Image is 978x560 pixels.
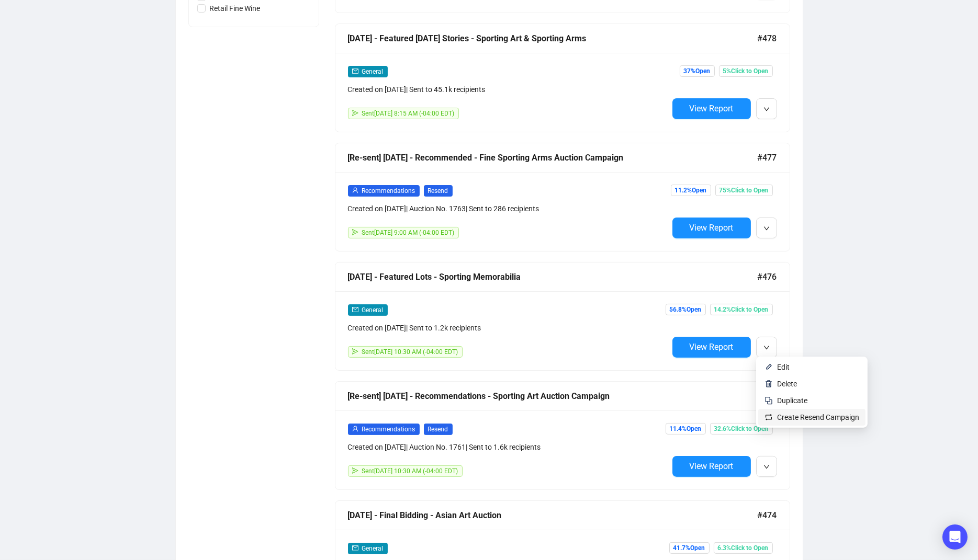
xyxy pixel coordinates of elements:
img: svg+xml;base64,PHN2ZyB4bWxucz0iaHR0cDovL3d3dy53My5vcmcvMjAwMC9zdmciIHhtbG5zOnhsaW5rPSJodHRwOi8vd3... [765,380,773,388]
span: send [352,229,358,235]
span: #474 [758,509,777,522]
span: 32.6% Click to Open [710,423,773,435]
a: [DATE] - Featured [DATE] Stories - Sporting Art & Sporting Arms#478mailGeneralCreated on [DATE]| ... [335,24,790,132]
span: 37% Open [680,65,715,77]
span: #477 [758,151,777,164]
div: [DATE] - Final Bidding - Asian Art Auction [348,509,758,522]
span: 6.3% Click to Open [714,542,773,554]
span: General [362,68,384,75]
img: svg+xml;base64,PHN2ZyB4bWxucz0iaHR0cDovL3d3dy53My5vcmcvMjAwMC9zdmciIHhtbG5zOnhsaW5rPSJodHRwOi8vd3... [765,363,773,371]
button: View Report [672,98,751,119]
span: Sent [DATE] 9:00 AM (-04:00 EDT) [362,229,455,236]
span: Retail Fine Wine [206,3,265,14]
div: Created on [DATE] | Sent to 1.2k recipients [348,322,668,334]
div: [DATE] - Featured Lots - Sporting Memorabilia [348,270,758,283]
span: mail [352,545,358,551]
span: Delete [777,380,797,388]
span: Sent [DATE] 10:30 AM (-04:00 EDT) [362,348,458,356]
div: Created on [DATE] | Auction No. 1763 | Sent to 286 recipients [348,203,668,214]
span: down [763,464,770,470]
span: down [763,106,770,112]
span: Edit [777,363,790,371]
a: [Re-sent] [DATE] - Recommendations - Sporting Art Auction Campaign#475userRecommendationsResendCr... [335,381,790,490]
span: mail [352,68,358,74]
span: user [352,426,358,432]
a: [Re-sent] [DATE] - Recommended - Fine Sporting Arms Auction Campaign#477userRecommendationsResend... [335,143,790,252]
img: svg+xml;base64,PHN2ZyB4bWxucz0iaHR0cDovL3d3dy53My5vcmcvMjAwMC9zdmciIHdpZHRoPSIyNCIgaGVpZ2h0PSIyNC... [765,396,773,405]
div: [DATE] - Featured [DATE] Stories - Sporting Art & Sporting Arms [348,32,758,45]
span: #476 [758,270,777,283]
span: 75% Click to Open [715,185,773,196]
span: send [352,467,358,474]
a: [DATE] - Featured Lots - Sporting Memorabilia#476mailGeneralCreated on [DATE]| Sent to 1.2k recip... [335,262,790,371]
span: Sent [DATE] 8:15 AM (-04:00 EDT) [362,110,455,117]
span: mail [352,306,358,313]
span: Resend [424,424,453,435]
span: Create Resend Campaign [777,413,859,421]
div: Created on [DATE] | Auction No. 1761 | Sent to 1.6k recipients [348,441,668,453]
div: Open Intercom Messenger [942,524,968,550]
span: Resend [424,185,453,197]
span: Recommendations [362,426,415,433]
button: View Report [672,337,751,358]
span: #478 [758,32,777,45]
span: 41.7% Open [669,542,710,554]
span: user [352,187,358,193]
span: View Report [690,223,734,233]
span: View Report [690,461,734,471]
span: Sent [DATE] 10:30 AM (-04:00 EDT) [362,467,458,475]
span: General [362,306,384,314]
div: [Re-sent] [DATE] - Recommended - Fine Sporting Arms Auction Campaign [348,151,758,164]
span: 11.4% Open [666,423,706,435]
button: View Report [672,456,751,477]
span: View Report [690,104,734,113]
span: 56.8% Open [666,304,706,315]
span: down [763,225,770,232]
button: View Report [672,218,751,238]
span: Recommendations [362,187,415,195]
span: View Report [690,342,734,352]
img: retweet.svg [765,413,773,421]
span: 11.2% Open [671,185,711,196]
span: send [352,348,358,355]
div: Created on [DATE] | Sent to 45.1k recipients [348,84,668,95]
span: General [362,545,384,552]
span: down [763,345,770,351]
span: 14.2% Click to Open [710,304,773,315]
span: Duplicate [777,396,807,405]
span: 5% Click to Open [719,65,773,77]
span: send [352,110,358,116]
div: [Re-sent] [DATE] - Recommendations - Sporting Art Auction Campaign [348,390,758,403]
